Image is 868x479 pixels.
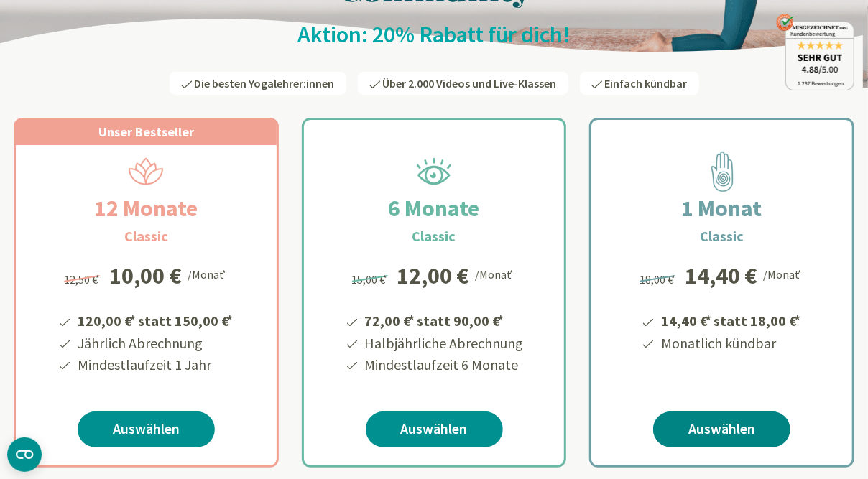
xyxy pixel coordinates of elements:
li: Mindestlaufzeit 1 Jahr [75,354,235,376]
img: ausgezeichnet_badge.png [776,14,854,90]
li: Mindestlaufzeit 6 Monate [363,354,524,376]
li: Jährlich Abrechnung [75,332,235,354]
a: Auswählen [653,411,790,447]
div: 10,00 € [109,264,182,287]
li: 120,00 € statt 150,00 € [75,308,235,332]
li: 14,40 € statt 18,00 € [659,308,803,332]
span: Die besten Yogalehrer:innen [195,76,335,90]
a: Auswählen [78,411,215,447]
div: /Monat [476,264,517,283]
li: 72,00 € statt 90,00 € [363,308,524,332]
span: Über 2.000 Videos und Live-Klassen [383,76,557,90]
div: 14,40 € [685,264,757,287]
h2: 1 Monat [647,191,797,225]
li: Halbjährliche Abrechnung [363,332,524,354]
a: Auswählen [366,411,503,447]
span: Einfach kündbar [605,76,688,90]
button: CMP-Widget öffnen [7,437,42,472]
h3: Classic [700,225,744,247]
div: /Monat [188,264,228,283]
span: 12,50 € [64,272,102,287]
h2: 6 Monate [354,191,514,225]
h2: 12 Monate [60,191,232,225]
div: 12,00 € [397,264,470,287]
span: 18,00 € [640,272,678,287]
h3: Classic [124,225,168,247]
h2: Aktion: 20% Rabatt für dich! [14,20,854,49]
span: Unser Bestseller [98,124,194,140]
li: Monatlich kündbar [659,332,803,354]
div: /Monat [763,264,804,283]
h3: Classic [412,225,456,247]
span: 15,00 € [352,272,390,287]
